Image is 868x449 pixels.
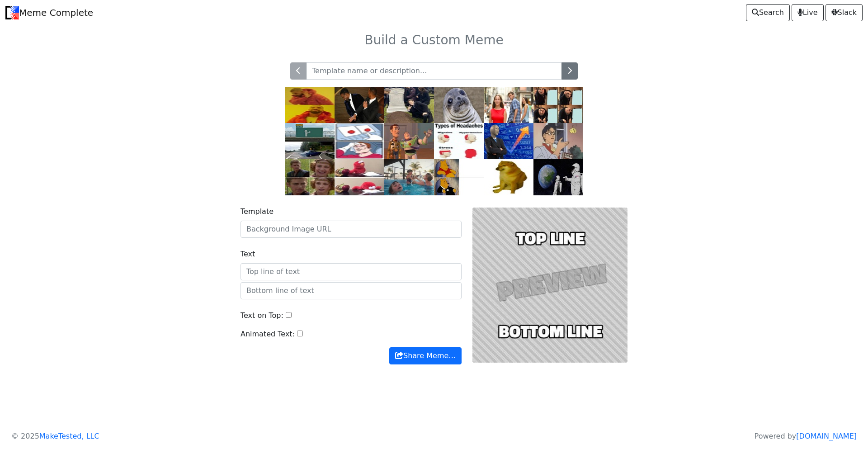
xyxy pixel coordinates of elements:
img: stonks.jpg [484,123,533,159]
input: Template name or description... [306,62,562,80]
p: Powered by [755,431,857,442]
img: headaches.jpg [434,123,484,159]
img: db.jpg [484,87,533,123]
img: elmo.jpg [335,159,384,195]
img: ds.jpg [335,123,384,159]
img: pooh.jpg [434,159,484,195]
span: Slack [831,7,857,18]
a: Live [792,4,824,21]
img: grave.jpg [384,87,434,123]
img: buzz.jpg [384,123,434,159]
a: Slack [826,4,863,21]
img: exit.jpg [285,123,335,159]
input: Top line of text [241,263,462,280]
img: slap.jpg [335,87,384,123]
img: astronaut.jpg [533,159,583,195]
label: Template [241,206,274,217]
img: pool.jpg [384,159,434,195]
span: Live [797,7,818,18]
p: © 2025 [11,431,99,442]
img: cheems.jpg [484,159,533,195]
img: Meme Complete [5,6,19,19]
a: Meme Complete [5,4,93,22]
img: right.jpg [285,159,335,195]
a: MakeTested, LLC [39,432,99,440]
span: Search [752,7,784,18]
label: Text [241,249,255,260]
img: gru.jpg [533,87,583,123]
input: Background Image URL [241,221,462,238]
a: Search [746,4,790,21]
img: ams.jpg [434,87,484,123]
a: [DOMAIN_NAME] [796,432,857,440]
input: Bottom line of text [241,282,462,299]
label: Animated Text: [241,329,295,340]
img: pigeon.jpg [533,123,583,159]
label: Text on Top: [241,310,283,321]
button: Share Meme… [389,347,462,364]
img: drake.jpg [285,87,335,123]
h3: Build a Custom Meme [141,33,727,48]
